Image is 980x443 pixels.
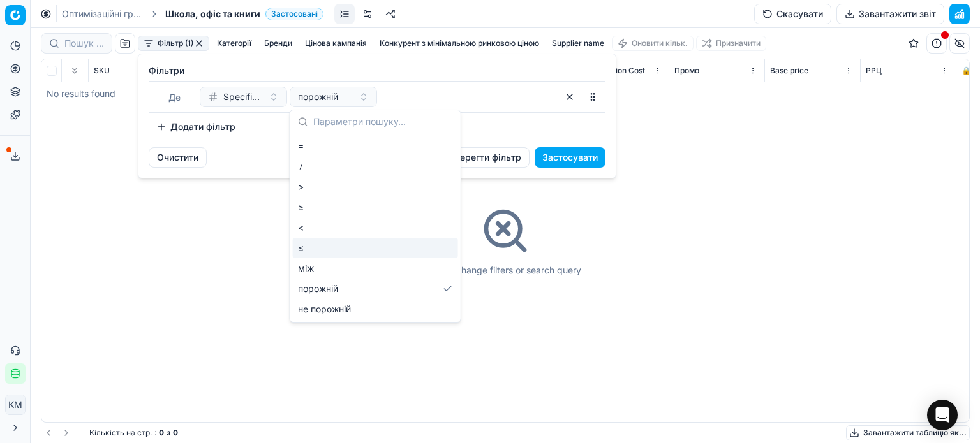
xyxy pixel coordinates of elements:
div: порожній [293,279,458,299]
button: Застосувати [535,147,605,168]
button: Зберегти фільтр [441,147,530,168]
div: ≥ [293,197,458,217]
div: ≠ [293,156,458,177]
div: > [293,177,458,197]
div: між [293,258,458,279]
div: Suggestions [290,133,461,322]
div: ≤ [293,238,458,258]
span: порожній [298,91,338,103]
div: = [293,136,458,156]
button: Додати фільтр [149,117,243,137]
div: < [293,217,458,238]
span: Де [168,92,181,103]
input: Параметри пошуку... [313,109,453,134]
span: Specification Cost [223,91,264,103]
label: Фiльтри [149,64,605,77]
div: не порожній [293,299,458,319]
button: Очистити [149,147,207,168]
